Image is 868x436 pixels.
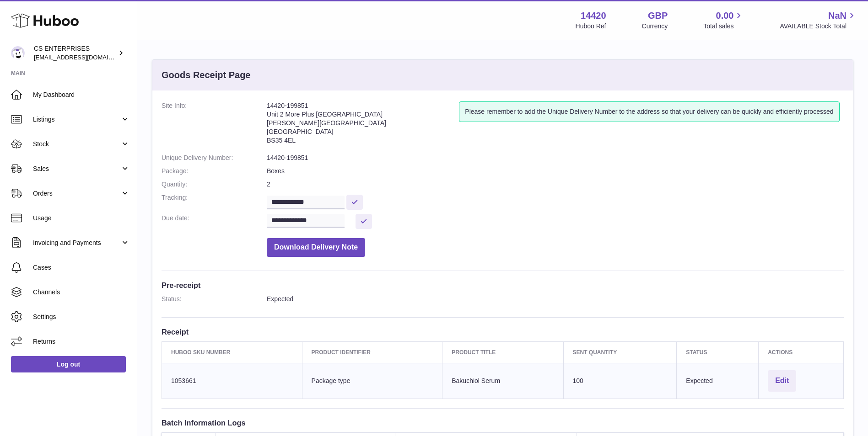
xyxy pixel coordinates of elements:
dt: Site Info: [162,101,267,149]
span: Settings [33,313,130,321]
span: Usage [33,214,130,223]
td: Expected [677,363,759,399]
span: Cases [33,263,130,272]
span: Sales [33,165,120,173]
td: Bakuchiol Serum [442,363,563,399]
div: Please remember to add the Unique Delivery Number to the address so that your delivery can be qui... [459,101,839,122]
span: Total sales [703,22,744,31]
td: Package type [302,363,442,399]
dd: Boxes [267,167,844,175]
div: Currency [642,22,668,31]
dt: Tracking: [162,193,267,209]
dt: Quantity: [162,180,267,189]
img: internalAdmin-14420@internal.huboo.com [11,46,25,60]
span: 0.00 [716,10,734,22]
button: Download Delivery Note [267,238,365,257]
span: My Dashboard [33,90,130,99]
th: Actions [759,341,844,363]
dt: Due date: [162,214,267,229]
h3: Goods Receipt Page [162,69,251,81]
button: Edit [768,370,796,392]
a: 0.00 Total sales [703,10,744,31]
dd: 14420-199851 [267,154,844,162]
span: NaN [828,10,846,22]
span: Channels [33,288,130,297]
th: Sent Quantity [563,341,677,363]
dt: Status: [162,295,267,303]
h3: Batch Information Logs [162,418,844,428]
dd: Expected [267,295,844,303]
strong: 14420 [581,10,606,22]
th: Status [677,341,759,363]
span: [EMAIL_ADDRESS][DOMAIN_NAME] [34,53,135,61]
span: Invoicing and Payments [33,239,120,247]
h3: Receipt [162,327,844,337]
th: Product Identifier [302,341,442,363]
span: AVAILABLE Stock Total [780,22,857,31]
span: Orders [33,189,120,198]
a: NaN AVAILABLE Stock Total [780,10,857,31]
a: Log out [11,356,126,372]
address: 14420-199851 Unit 2 More Plus [GEOGRAPHIC_DATA] [PERSON_NAME][GEOGRAPHIC_DATA] [GEOGRAPHIC_DATA] ... [267,101,459,149]
th: Product title [442,341,563,363]
span: Listings [33,115,120,124]
td: 1053661 [162,363,302,399]
dd: 2 [267,180,844,189]
dt: Package: [162,167,267,175]
div: Huboo Ref [576,22,606,31]
dt: Unique Delivery Number: [162,154,267,162]
td: 100 [563,363,677,399]
span: Stock [33,140,120,149]
strong: GBP [648,10,668,22]
h3: Pre-receipt [162,280,844,290]
div: CS ENTERPRISES [34,44,116,62]
span: Returns [33,337,130,346]
th: Huboo SKU Number [162,341,302,363]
